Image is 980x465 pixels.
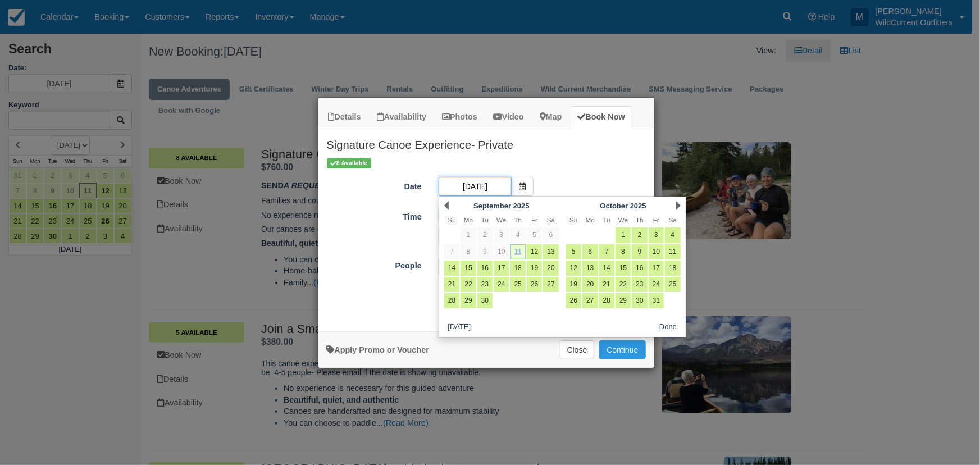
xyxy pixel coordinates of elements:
span: October [600,202,628,210]
a: 21 [444,277,459,292]
a: 11 [665,244,680,259]
a: Photos [435,106,485,128]
a: 7 [444,244,459,259]
a: 15 [461,261,476,276]
a: 22 [616,277,631,292]
a: 26 [527,277,542,292]
span: September [473,202,511,210]
a: 9 [632,244,647,259]
a: Map [532,106,569,128]
a: 13 [543,244,558,259]
a: 12 [566,261,581,276]
a: 10 [494,244,509,259]
a: 6 [543,227,558,243]
button: [DATE] [444,320,475,334]
span: Sunday [569,216,577,224]
a: 7 [599,244,614,259]
span: Wednesday [618,216,628,224]
span: 8 Available [327,158,371,168]
a: 9 [477,244,493,259]
a: 3 [649,227,664,243]
a: 28 [599,293,614,308]
a: Book Now [571,106,632,128]
a: 21 [599,277,614,292]
a: 18 [510,261,526,276]
a: 23 [632,277,647,292]
a: 14 [599,261,614,276]
a: 8 [461,244,476,259]
a: Details [321,106,368,128]
span: Thursday [636,216,644,224]
span: Monday [586,216,595,224]
span: 2025 [513,202,530,210]
span: Monday [464,216,473,224]
a: 20 [582,277,598,292]
label: People [318,256,430,272]
span: 2025 [630,202,646,210]
a: 17 [649,261,664,276]
button: Close [560,340,595,359]
span: Friday [531,216,537,224]
span: Wednesday [496,216,506,224]
a: 4 [510,227,526,243]
a: 10 [649,244,664,259]
a: 20 [543,261,558,276]
a: 6 [582,244,598,259]
label: Date [318,177,430,193]
a: 30 [477,293,493,308]
a: 2 [477,227,493,243]
a: 24 [649,277,664,292]
label: Time [318,207,430,223]
span: Friday [653,216,659,224]
span: Tuesday [603,216,610,224]
a: 28 [444,293,459,308]
a: 31 [649,293,664,308]
button: Done [655,320,681,334]
a: 25 [665,277,680,292]
a: 14 [444,261,459,276]
a: 29 [461,293,476,308]
a: 22 [461,277,476,292]
a: 1 [616,227,631,243]
a: 16 [477,261,493,276]
span: Tuesday [481,216,489,224]
a: 24 [494,277,509,292]
span: Sunday [448,216,456,224]
a: 3 [494,227,509,243]
a: 11 [510,244,526,259]
a: 12 [527,244,542,259]
a: Video [486,106,531,128]
span: Saturday [669,216,677,224]
a: 13 [582,261,598,276]
a: 8 [616,244,631,259]
a: 16 [632,261,647,276]
a: 23 [477,277,493,292]
span: Thursday [514,216,522,224]
a: 5 [566,244,581,259]
a: 1 [461,227,476,243]
h2: Signature Canoe Experience- Private [318,127,654,157]
a: 19 [566,277,581,292]
a: 30 [632,293,647,308]
a: 18 [665,261,680,276]
a: 19 [527,261,542,276]
a: 29 [616,293,631,308]
a: 27 [582,293,598,308]
a: Prev [444,201,449,210]
a: 17 [494,261,509,276]
div: : [318,312,654,326]
a: 25 [510,277,526,292]
a: Availability [370,106,434,128]
a: Apply Voucher [327,345,429,354]
a: 2 [632,227,647,243]
div: Item Modal [318,127,654,326]
button: Add to Booking [599,340,645,359]
a: 27 [543,277,558,292]
span: Saturday [547,216,555,224]
a: 4 [665,227,680,243]
a: 15 [616,261,631,276]
a: 5 [527,227,542,243]
a: Next [676,201,681,210]
a: 26 [566,293,581,308]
